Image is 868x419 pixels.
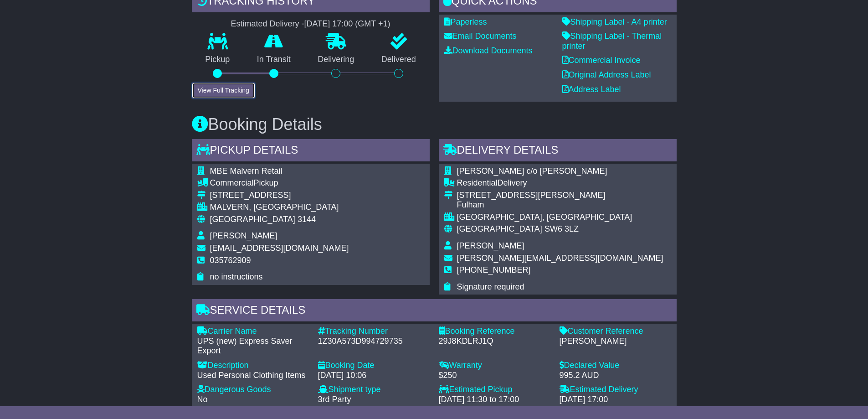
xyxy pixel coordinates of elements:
span: [PERSON_NAME] c/o [PERSON_NAME] [457,166,607,176]
div: Carrier Name [197,326,309,336]
span: No [197,395,208,404]
a: Commercial Invoice [562,56,641,65]
span: SW6 3LZ [544,224,579,233]
div: Customer Reference [560,326,671,336]
div: [DATE] 10:06 [318,371,430,381]
div: Pickup Details [192,139,430,164]
span: 3144 [298,215,316,224]
div: Delivery Details [439,139,677,164]
span: Residential [457,178,498,187]
div: 29J8KDLRJ1Q [439,336,550,347]
span: 035762909 [210,256,251,265]
div: Used Personal Clothing Items [197,371,309,381]
div: [GEOGRAPHIC_DATA], [GEOGRAPHIC_DATA] [457,212,663,222]
div: UPS (new) Express Saver Export [197,336,309,356]
span: Signature required [457,282,524,291]
div: Pickup [210,178,349,188]
div: Declared Value [560,361,671,371]
a: Paperless [444,17,487,26]
p: Delivered [368,55,430,65]
div: [STREET_ADDRESS][PERSON_NAME] [457,191,663,201]
button: View Full Tracking [192,83,255,98]
span: 3rd Party [318,395,351,404]
div: Dangerous Goods [197,385,309,395]
div: [STREET_ADDRESS] [210,191,349,201]
div: Service Details [192,299,677,324]
div: $250 [439,371,550,381]
p: Delivering [304,55,368,65]
div: Estimated Delivery [560,385,671,395]
p: Pickup [192,55,244,65]
div: Booking Reference [439,326,550,336]
a: Download Documents [444,46,533,55]
span: [GEOGRAPHIC_DATA] [210,215,295,224]
span: [GEOGRAPHIC_DATA] [457,224,542,233]
span: MBE Malvern Retail [210,166,282,176]
div: [PERSON_NAME] [560,336,671,347]
span: no instructions [210,272,263,281]
div: [DATE] 17:00 (GMT +1) [304,19,390,29]
a: Shipping Label - Thermal printer [562,31,662,51]
div: 1Z30A573D994729735 [318,336,430,347]
a: Email Documents [444,31,517,41]
div: Estimated Pickup [439,385,550,395]
div: Shipment type [318,385,430,395]
span: [EMAIL_ADDRESS][DOMAIN_NAME] [210,243,349,253]
div: 995.2 AUD [560,371,671,381]
span: [PERSON_NAME] [210,231,277,240]
div: Booking Date [318,361,430,371]
div: Delivery [457,178,663,188]
a: Original Address Label [562,70,651,79]
div: MALVERN, [GEOGRAPHIC_DATA] [210,202,349,212]
span: Commercial [210,178,254,187]
span: [PERSON_NAME] [457,241,524,250]
div: [DATE] 11:30 to 17:00 [439,395,550,405]
a: Address Label [562,85,621,94]
span: [PERSON_NAME][EMAIL_ADDRESS][DOMAIN_NAME] [457,253,663,263]
p: In Transit [243,55,304,65]
div: Tracking Number [318,326,430,336]
a: Shipping Label - A4 printer [562,17,667,26]
div: Estimated Delivery - [192,19,430,29]
span: [PHONE_NUMBER] [457,265,531,274]
div: Description [197,361,309,371]
div: [DATE] 17:00 [560,395,671,405]
div: Fulham [457,200,663,210]
h3: Booking Details [192,115,677,134]
div: Warranty [439,361,550,371]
